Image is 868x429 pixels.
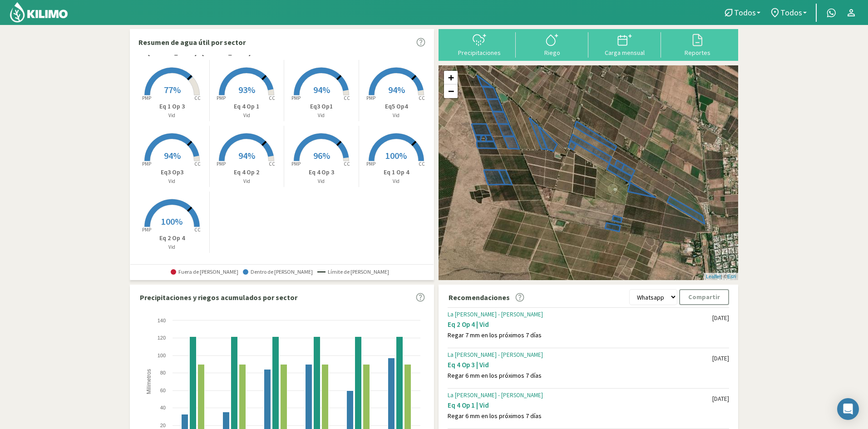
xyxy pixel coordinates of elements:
button: Riego [516,32,588,56]
div: La [PERSON_NAME] - [PERSON_NAME] [448,311,712,318]
div: Eq 2 Op 4 | Vid [448,320,712,329]
p: Eq3 Op1 [284,102,359,111]
text: 120 [158,335,166,340]
span: Dentro de [PERSON_NAME] [243,269,313,275]
div: La [PERSON_NAME] - [PERSON_NAME] [448,351,712,359]
text: 80 [160,370,166,375]
tspan: CC [269,161,276,167]
tspan: CC [419,95,425,101]
p: Eq 2 Op 4 [135,233,209,243]
a: Leaflet [706,274,721,279]
div: [DATE] [712,314,729,322]
a: Zoom out [444,84,458,98]
text: 140 [158,318,166,323]
tspan: CC [194,95,201,101]
div: Regar 7 mm en los próximos 7 días [448,331,712,339]
span: 94% [238,150,255,161]
p: Eq3 Op3 [135,168,209,177]
p: Vid [359,178,434,185]
div: [DATE] [712,395,729,403]
span: 94% [313,84,330,95]
span: 96% [313,150,330,161]
tspan: PMP [142,227,151,233]
a: Esri [727,274,736,279]
tspan: PMP [291,95,301,101]
span: 93% [238,84,255,95]
p: Eq5 Op4 [359,102,434,111]
span: 94% [388,84,405,95]
tspan: CC [194,161,201,167]
tspan: CC [269,95,276,101]
text: 60 [160,388,166,393]
p: Vid [135,178,209,185]
p: Vid [359,112,434,119]
div: Precipitaciones [446,49,513,56]
tspan: PMP [142,161,151,167]
span: Todos [780,8,802,17]
div: Reportes [664,49,731,56]
p: Eq 1 Op 4 [359,168,434,177]
div: | © [704,273,738,281]
div: Eq 4 Op 1 | Vid [448,401,712,409]
div: Eq 4 Op 3 | Vid [448,360,712,369]
p: Eq 4 Op 3 [284,168,359,177]
p: Recomendaciones [449,292,510,303]
div: Carga mensual [591,49,658,56]
tspan: PMP [217,161,226,167]
div: Open Intercom Messenger [837,398,859,420]
button: Carga mensual [588,32,661,56]
p: Precipitaciones y riegos acumulados por sector [140,292,297,303]
text: Milímetros [146,369,152,394]
tspan: CC [194,227,201,233]
tspan: PMP [366,161,375,167]
text: 20 [160,423,166,428]
tspan: CC [344,95,350,101]
button: Reportes [661,32,734,56]
tspan: PMP [142,95,151,101]
a: Zoom in [444,71,458,84]
div: [DATE] [712,355,729,362]
div: Regar 6 mm en los próximos 7 días [448,372,712,380]
p: Eq 4 Op 1 [210,102,284,111]
span: Límite de [PERSON_NAME] [317,269,389,275]
button: Precipitaciones [443,32,516,56]
div: La [PERSON_NAME] - [PERSON_NAME] [448,392,712,399]
p: Eq 4 Op 2 [210,168,284,177]
span: Todos [734,8,756,17]
span: 94% [164,150,181,161]
span: 100% [161,216,182,227]
tspan: PMP [366,95,375,101]
tspan: PMP [217,95,226,101]
p: Eq 1 Op 3 [135,102,209,111]
div: Riego [518,49,586,56]
span: 77% [164,84,181,95]
p: Resumen de agua útil por sector [138,37,246,48]
div: Regar 6 mm en los próximos 7 días [448,412,712,420]
tspan: CC [344,161,350,167]
tspan: CC [419,161,425,167]
img: Kilimo [9,1,69,23]
text: 40 [160,405,166,410]
p: Vid [135,112,209,119]
p: Vid [210,112,284,119]
p: Vid [135,243,209,251]
p: Vid [210,178,284,185]
span: Fuera de [PERSON_NAME] [171,269,238,275]
tspan: PMP [291,161,301,167]
text: 100 [158,353,166,358]
span: 100% [385,150,407,161]
p: Vid [284,112,359,119]
p: Vid [284,178,359,185]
